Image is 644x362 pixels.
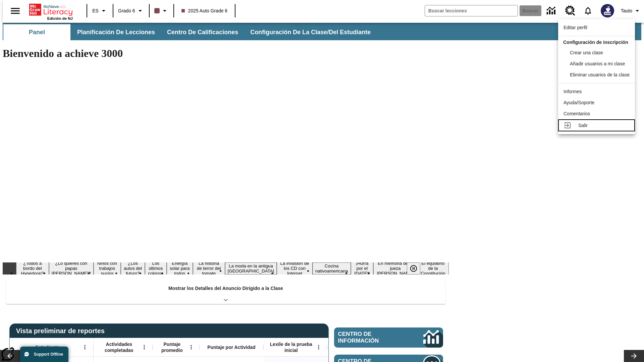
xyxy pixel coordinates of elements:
[563,25,587,30] span: Editar perfil
[570,72,630,77] span: Eliminar usuarios de la clase
[578,123,588,128] span: Salir
[563,89,582,94] span: Informes
[570,61,625,66] span: Añadir usuarios a mi clase
[563,111,590,116] span: Comentarios
[563,40,628,45] span: Configuración de inscripción
[570,50,603,55] span: Crear una clase
[563,100,594,105] span: Ayuda/Soporte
